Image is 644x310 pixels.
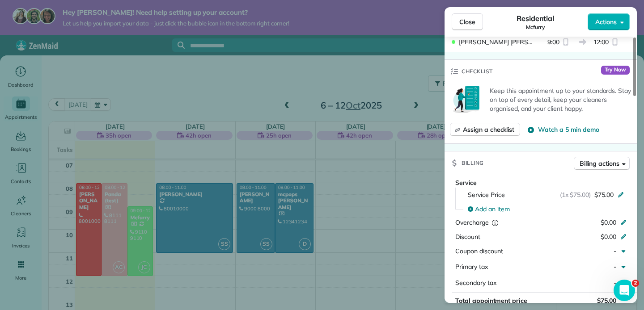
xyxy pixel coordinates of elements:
[455,247,503,255] span: Coupon discount
[452,13,483,30] button: Close
[526,24,545,31] span: Mcfurry
[517,13,555,24] span: Residential
[614,247,616,255] span: -
[594,190,614,199] span: $75.00
[547,38,559,46] span: 9:00
[601,233,616,241] span: $0.00
[614,279,616,287] span: -
[455,218,533,227] div: Overcharge
[475,205,510,214] span: Add an item
[601,218,616,226] span: $0.00
[632,280,639,287] span: 2
[462,159,484,168] span: Billing
[595,17,617,26] span: Actions
[450,123,520,136] button: Assign a checklist
[560,190,591,199] span: (1x $75.00)
[455,233,480,241] span: Discount
[462,67,493,76] span: Checklist
[462,202,630,216] button: Add an item
[580,159,619,168] span: Billing actions
[468,190,505,199] span: Service Price
[459,17,475,26] span: Close
[614,263,616,271] span: -
[538,125,599,134] span: Watch a 5 min demo
[455,297,527,305] span: Total appointment price
[455,279,496,287] span: Secondary tax
[455,179,477,187] span: Service
[455,263,488,271] span: Primary tax
[593,38,609,46] span: 12:00
[463,125,514,134] span: Assign a checklist
[597,297,616,305] span: $75.00
[459,38,537,46] span: [PERSON_NAME] [PERSON_NAME]
[527,125,599,134] button: Watch a 5 min demo
[614,280,635,301] iframe: Intercom live chat
[601,66,630,75] span: Try Now
[462,188,630,202] button: Service Price(1x $75.00)$75.00
[490,86,631,113] p: Keep this appointment up to your standards. Stay on top of every detail, keep your cleaners organ...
